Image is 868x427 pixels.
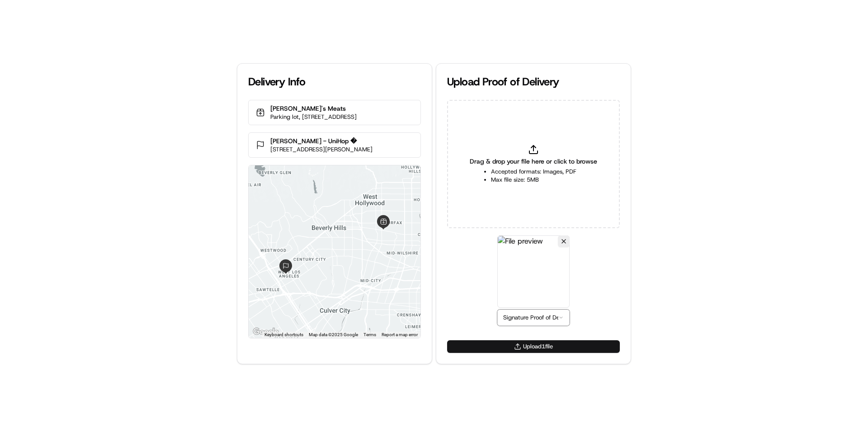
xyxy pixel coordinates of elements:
li: Max file size: 5MB [491,176,576,184]
span: Drag & drop your file here or click to browse [470,157,597,166]
li: Accepted formats: Images, PDF [491,168,576,176]
p: Parking lot, [STREET_ADDRESS] [270,113,357,121]
a: Report a map error [382,332,418,337]
button: Keyboard shortcuts [264,332,303,338]
a: Terms (opens in new tab) [363,332,376,337]
span: Map data ©2025 Google [309,332,358,337]
a: Open this area in Google Maps (opens a new window) [251,326,281,338]
button: Upload1file [447,340,620,353]
img: Google [251,326,281,338]
p: [PERSON_NAME]'s Meats [270,104,357,113]
p: [PERSON_NAME] - UniHop � [270,136,373,145]
p: [STREET_ADDRESS][PERSON_NAME] [270,145,373,154]
div: Delivery Info [248,75,421,89]
img: File preview [497,235,570,308]
div: Upload Proof of Delivery [447,75,620,89]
